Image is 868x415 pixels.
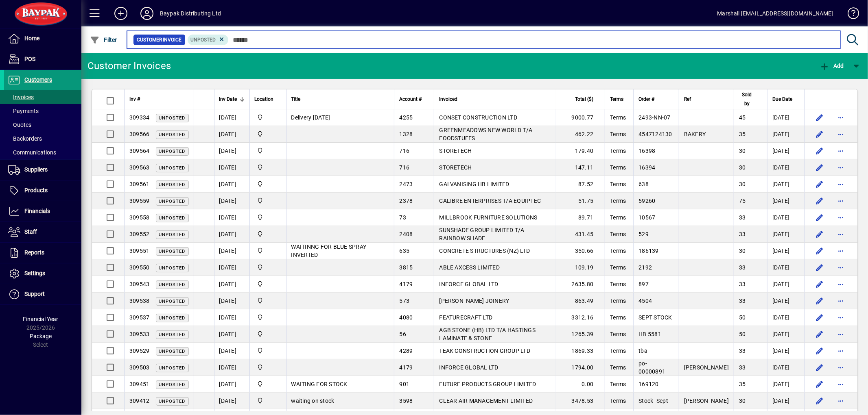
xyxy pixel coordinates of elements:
[159,365,186,371] span: Unposted
[129,381,150,387] span: 309451
[834,111,847,124] button: More options
[834,144,847,157] button: More options
[834,228,847,241] button: More options
[439,95,457,104] span: Invoiced
[399,131,413,137] span: 1328
[767,159,805,176] td: [DATE]
[739,314,746,321] span: 50
[767,126,805,143] td: [DATE]
[638,198,655,204] span: 59260
[739,364,746,371] span: 33
[739,90,762,108] div: Sold by
[399,181,413,187] span: 2473
[767,359,805,376] td: [DATE]
[255,246,281,255] span: Baypak - Onekawa
[834,211,847,224] button: More options
[439,298,509,304] span: [PERSON_NAME] JOINERY
[767,259,805,276] td: [DATE]
[399,198,413,204] span: 2378
[439,264,500,271] span: ABLE AXCESS LIMITED
[834,161,847,174] button: More options
[108,6,134,21] button: Add
[610,198,626,204] span: Terms
[439,314,492,321] span: FEATURECRAFT LTD
[24,291,45,297] span: Support
[638,164,655,171] span: 16394
[129,314,150,321] span: 309537
[739,298,746,304] span: 33
[137,36,182,44] span: Customer Invoice
[159,115,186,121] span: Unposted
[834,278,847,291] button: More options
[439,214,537,221] span: MILLBROOK FURNITURE SOLUTIONS
[214,309,249,326] td: [DATE]
[638,181,649,187] span: 638
[129,131,150,137] span: 309566
[439,381,536,387] span: FUTURE PRODUCTS GROUP LIMITED
[439,227,525,241] span: SUNSHADE GROUP LIMITED T/A RAINBOW SHADE
[399,148,409,154] span: 716
[159,382,186,387] span: Unposted
[129,164,150,171] span: 309563
[188,35,229,45] mat-chip: Customer Invoice Status: Unposted
[767,176,805,193] td: [DATE]
[129,331,150,337] span: 309533
[610,95,623,104] span: Terms
[4,222,81,242] a: Staff
[129,281,150,287] span: 309543
[767,376,805,393] td: [DATE]
[556,193,605,209] td: 51.75
[556,359,605,376] td: 1794.00
[739,264,746,271] span: 33
[767,293,805,309] td: [DATE]
[399,95,429,104] div: Account #
[159,199,186,204] span: Unposted
[219,95,237,104] span: Inv Date
[23,316,59,322] span: Financial Year
[813,128,826,141] button: Edit
[638,114,671,121] span: 2493-NN-07
[610,298,626,304] span: Terms
[638,281,649,287] span: 897
[399,298,409,304] span: 573
[399,248,409,254] span: 635
[255,95,274,104] span: Location
[739,131,746,137] span: 35
[134,6,160,21] button: Profile
[818,59,846,73] button: Add
[439,348,530,354] span: TEAK CONSTRUCTION GROUP LTD
[739,181,746,187] span: 30
[610,131,626,137] span: Terms
[159,149,186,154] span: Unposted
[4,146,81,159] a: Communications
[439,95,551,104] div: Invoiced
[638,298,652,304] span: 4504
[610,381,626,387] span: Terms
[159,265,186,271] span: Unposted
[739,90,755,108] span: Sold by
[556,326,605,343] td: 1265.39
[813,228,826,241] button: Edit
[834,261,847,274] button: More options
[813,211,826,224] button: Edit
[556,276,605,293] td: 2635.80
[214,393,249,409] td: [DATE]
[610,214,626,221] span: Terms
[8,94,34,100] span: Invoices
[214,226,249,243] td: [DATE]
[159,349,186,354] span: Unposted
[4,90,81,104] a: Invoices
[24,76,52,83] span: Customers
[556,293,605,309] td: 863.49
[739,114,746,121] span: 45
[4,49,81,70] a: POS
[4,201,81,222] a: Financials
[24,35,39,41] span: Home
[8,135,42,142] span: Backorders
[767,143,805,159] td: [DATE]
[638,148,655,154] span: 16398
[638,248,659,254] span: 186139
[255,113,281,122] span: Baypak - Onekawa
[219,95,245,104] div: Inv Date
[638,331,661,337] span: HB 5581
